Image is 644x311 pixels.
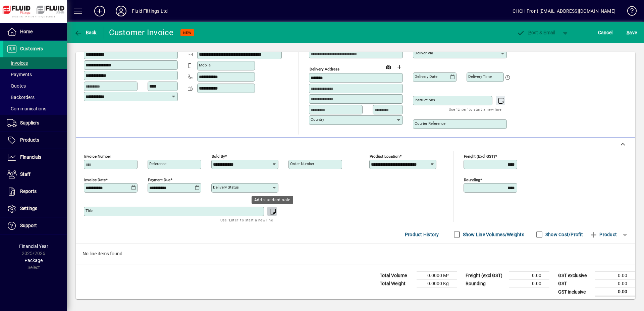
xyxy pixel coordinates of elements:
mat-label: Freight (excl GST) [464,154,495,159]
a: Quotes [3,80,67,92]
span: Suppliers [20,120,39,125]
span: NEW [183,31,192,35]
mat-label: Title [86,208,93,213]
button: Back [72,27,98,39]
button: Save [625,27,639,39]
td: GST exclusive [555,272,595,280]
a: Financials [3,149,67,166]
label: Show Line Volumes/Weights [462,231,524,238]
a: Products [3,132,67,149]
mat-label: Instructions [415,98,435,102]
mat-label: Reference [149,161,166,166]
a: Communications [3,103,67,114]
span: Financials [20,154,41,160]
a: Payments [3,69,67,80]
span: Products [20,137,39,143]
span: Quotes [7,83,26,89]
td: 0.0000 M³ [417,272,457,280]
span: Customers [20,46,43,51]
button: Cancel [596,27,614,39]
button: Post & Email [513,27,559,39]
div: Customer Invoice [109,27,174,38]
span: Package [24,258,43,263]
a: Home [3,23,67,40]
mat-label: Delivery date [415,74,437,79]
mat-label: Product location [370,154,399,159]
span: Invoices [7,60,28,66]
mat-label: Deliver via [415,51,433,55]
span: Product [590,229,617,240]
span: ave [627,27,637,38]
button: Product History [402,228,442,241]
a: Backorders [3,92,67,103]
mat-hint: Use 'Enter' to start a new line [449,105,501,113]
span: Financial Year [19,244,48,249]
mat-label: Delivery status [213,185,239,190]
mat-label: Courier Reference [415,121,445,126]
mat-label: Sold by [212,154,225,159]
td: 0.00 [595,288,635,296]
button: Product [586,228,620,241]
div: Add standard note [252,196,293,204]
a: Settings [3,200,67,217]
td: Total Volume [376,272,417,280]
span: Communications [7,106,46,111]
td: Total Weight [376,280,417,288]
span: ost & Email [517,30,555,35]
span: Settings [20,206,37,211]
mat-label: Delivery time [468,74,492,79]
mat-hint: Use 'Enter' to start a new line [220,216,273,224]
a: Reports [3,183,67,200]
span: Home [20,29,33,34]
td: 0.00 [509,280,549,288]
td: GST [555,280,595,288]
div: No line items found [76,244,635,264]
a: Invoices [3,57,67,69]
mat-label: Invoice date [84,177,106,182]
button: Profile [110,5,132,17]
span: Backorders [7,95,35,100]
td: 0.0000 Kg [417,280,457,288]
span: S [627,30,629,35]
span: Back [74,30,97,35]
mat-label: Rounding [464,177,480,182]
span: Reports [20,189,37,194]
td: Rounding [462,280,509,288]
span: Cancel [598,27,613,38]
label: Show Cost/Profit [544,231,583,238]
app-page-header-button: Back [67,27,104,39]
mat-label: Country [311,117,324,122]
a: Support [3,217,67,234]
mat-label: Payment due [148,177,170,182]
span: Support [20,223,37,228]
div: Fluid Fittings Ltd [132,6,168,16]
td: Freight (excl GST) [462,272,509,280]
button: Choose address [394,62,405,72]
td: 0.00 [595,280,635,288]
span: Product History [405,229,439,240]
a: Knowledge Base [622,1,636,23]
span: P [528,30,531,35]
button: Add [89,5,110,17]
td: 0.00 [509,272,549,280]
a: Staff [3,166,67,183]
span: Staff [20,171,31,177]
td: GST inclusive [555,288,595,296]
mat-label: Order number [290,161,314,166]
div: CHCH Front [EMAIL_ADDRESS][DOMAIN_NAME] [513,6,615,16]
a: Suppliers [3,115,67,132]
span: Payments [7,72,32,77]
mat-label: Mobile [199,63,211,67]
mat-label: Invoice number [84,154,111,159]
a: View on map [383,61,394,72]
td: 0.00 [595,272,635,280]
